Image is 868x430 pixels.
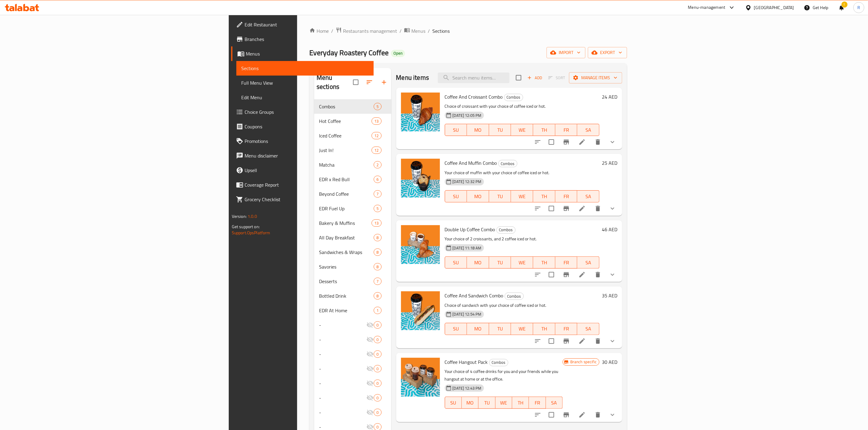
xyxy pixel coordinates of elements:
[533,323,555,335] button: TH
[489,124,511,136] button: TU
[467,190,489,202] button: MO
[366,365,374,372] svg: Inactive section
[445,169,600,177] p: Your choice of muffin with your choice of coffee iced or hot.
[366,321,374,329] svg: Inactive section
[489,323,511,335] button: TU
[319,205,374,212] span: EDR Fuel Up
[319,380,366,387] span: -
[401,93,440,131] img: Coffee And Croissant Combo
[372,147,381,153] span: 12
[319,190,374,198] div: Beyond Coffee
[559,135,574,149] button: Branch-specific-item
[511,190,533,202] button: WE
[513,324,531,333] span: WE
[511,124,533,136] button: WE
[248,212,257,220] span: 1.0.0
[319,103,374,110] div: Combos
[479,397,495,409] button: TU
[525,73,544,83] button: Add
[374,249,381,255] span: 8
[445,158,497,168] span: Coffee And Muffin Combo
[577,124,599,136] button: SA
[374,103,381,110] div: items
[374,235,381,241] span: 8
[314,157,391,172] div: Matcha2
[374,307,381,314] div: items
[319,394,366,401] span: -
[374,381,381,386] span: 0
[580,324,597,333] span: SA
[374,351,381,357] span: 0
[536,258,553,267] span: TH
[232,223,260,231] span: Get support on:
[467,256,489,269] button: MO
[245,196,369,203] span: Grocery Checklist
[314,405,391,420] div: -0
[481,398,493,407] span: TU
[559,201,574,216] button: Branch-specific-item
[245,167,369,174] span: Upsell
[319,321,366,329] div: -
[555,256,578,269] button: FR
[314,332,391,347] div: -0
[512,71,525,84] span: Select section
[467,323,489,335] button: MO
[577,190,599,202] button: SA
[499,160,517,167] span: Combos
[578,205,586,212] a: Edit menu item
[319,117,372,125] span: Hot Coffee
[448,324,465,333] span: SU
[492,258,509,267] span: TU
[498,398,510,407] span: WE
[577,256,599,269] button: SA
[314,303,391,318] div: EDR At Home1
[319,365,366,372] div: -
[462,397,479,409] button: MO
[515,398,527,407] span: TH
[469,126,487,134] span: MO
[245,137,369,145] span: Promotions
[438,73,509,83] input: search
[428,27,430,35] li: /
[551,49,581,56] span: import
[314,201,391,216] div: EDR Fuel Up5
[319,409,366,416] span: -
[319,336,366,343] span: -
[578,411,586,418] a: Edit menu item
[374,264,381,270] span: 8
[374,190,381,198] div: items
[578,138,586,146] a: Edit menu item
[580,192,597,201] span: SA
[577,323,599,335] button: SA
[245,152,369,159] span: Menu disclaimer
[374,308,381,313] span: 1
[314,187,391,201] div: Beyond Coffee7
[314,143,391,157] div: Just In!12
[236,61,374,76] a: Sections
[374,350,381,358] div: items
[445,190,467,202] button: SU
[231,163,374,178] a: Upsell
[605,334,620,348] button: show more
[489,190,511,202] button: TU
[530,201,545,216] button: sort-choices
[411,27,425,35] span: Menus
[445,103,600,110] p: Choice of croissant with your choice of coffee iced or hot.
[547,47,585,58] button: import
[231,192,374,207] a: Grocery Checklist
[555,190,578,202] button: FR
[558,192,575,201] span: FR
[605,408,620,422] button: show more
[372,147,381,154] div: items
[569,72,622,83] button: Manage items
[319,161,374,168] span: Matcha
[231,17,374,32] a: Edit Restaurant
[372,219,381,227] div: items
[374,161,381,168] div: items
[245,123,369,130] span: Coupons
[374,424,381,430] span: 0
[319,132,372,139] div: Iced Coffee
[445,302,600,309] p: Choice of sandwich with your choice of coffee iced or hot.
